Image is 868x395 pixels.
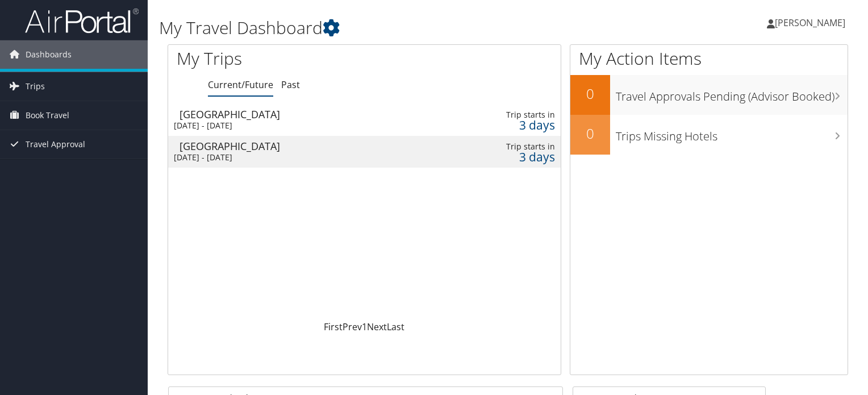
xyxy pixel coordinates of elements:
[281,78,300,91] a: Past
[180,109,431,119] div: [GEOGRAPHIC_DATA]
[367,321,387,333] a: Next
[471,152,554,162] div: 3 days
[26,101,69,130] span: Book Travel
[570,75,848,115] a: 0Travel Approvals Pending (Advisor Booked)
[387,321,404,333] a: Last
[174,152,425,163] div: [DATE] - [DATE]
[324,321,343,333] a: First
[25,7,139,34] img: airportal-logo.png
[26,130,85,159] span: Travel Approval
[570,115,848,155] a: 0Trips Missing Hotels
[767,6,857,40] a: [PERSON_NAME]
[471,110,554,120] div: Trip starts in
[208,78,273,91] a: Current/Future
[570,124,610,143] h2: 0
[177,47,389,70] h1: My Trips
[570,47,848,70] h1: My Action Items
[471,120,554,130] div: 3 days
[174,120,425,131] div: [DATE] - [DATE]
[26,40,72,69] span: Dashboards
[616,123,848,144] h3: Trips Missing Hotels
[775,16,845,29] span: [PERSON_NAME]
[343,321,362,333] a: Prev
[570,84,610,103] h2: 0
[159,16,624,40] h1: My Travel Dashboard
[362,321,367,333] a: 1
[180,141,431,151] div: [GEOGRAPHIC_DATA]
[26,72,45,101] span: Trips
[616,83,848,105] h3: Travel Approvals Pending (Advisor Booked)
[471,142,554,152] div: Trip starts in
